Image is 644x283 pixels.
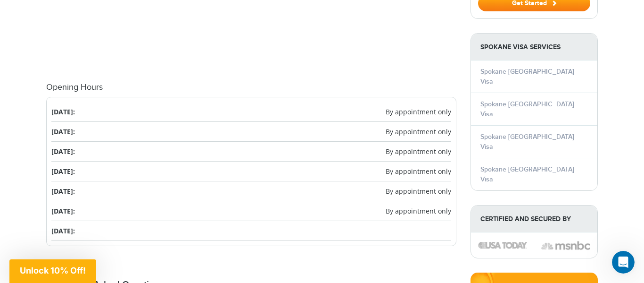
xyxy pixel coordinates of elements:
span: By appointment only [386,107,451,117]
h4: Opening Hours [46,83,456,92]
div: Unlock 10% Off! [9,259,96,283]
img: image description [478,242,527,249]
span: Unlock 10% Off! [20,266,86,275]
li: [DATE]: [51,142,451,162]
span: By appointment only [386,146,451,156]
a: Spokane [GEOGRAPHIC_DATA] Visa [480,68,574,86]
span: By appointment only [386,206,451,216]
li: [DATE]: [51,122,451,142]
li: [DATE]: [51,201,451,221]
a: Spokane [GEOGRAPHIC_DATA] Visa [480,100,574,118]
span: By appointment only [386,127,451,137]
strong: Certified and Secured by [471,206,597,232]
img: image description [541,240,590,251]
span: By appointment only [386,166,451,176]
strong: Spokane Visa Services [471,34,597,60]
li: [DATE]: [51,102,451,122]
li: [DATE]: [51,221,451,241]
a: Spokane [GEOGRAPHIC_DATA] Visa [480,133,574,151]
span: By appointment only [386,186,451,196]
li: [DATE]: [51,162,451,181]
a: Spokane [GEOGRAPHIC_DATA] Visa [480,165,574,183]
iframe: Intercom live chat [612,251,635,274]
li: [DATE]: [51,181,451,201]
